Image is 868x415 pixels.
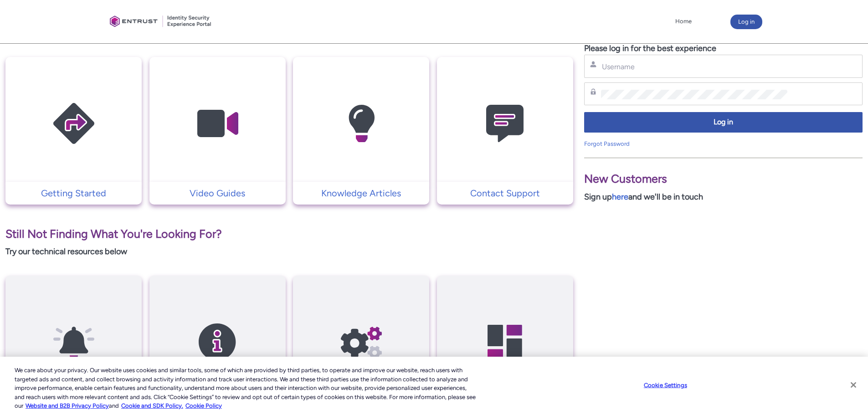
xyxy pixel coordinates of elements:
[293,186,429,200] a: Knowledge Articles
[174,75,261,173] img: Video Guides
[298,186,425,200] p: Knowledge Articles
[318,293,405,391] img: API Reference
[442,186,569,200] p: Contact Support
[437,186,573,200] a: Contact Support
[601,62,787,72] input: Username
[843,375,863,395] button: Close
[185,402,222,409] a: Cookie Policy
[584,42,863,55] p: Please log in for the best experience
[5,246,573,258] p: Try our technical resources below
[318,75,405,173] img: Knowledge Articles
[584,170,863,188] p: New Customers
[462,293,548,391] img: Developer Hub
[590,117,857,128] span: Log in
[584,112,863,133] button: Log in
[31,293,117,391] img: API Release Notes
[26,402,109,409] a: More information about our cookie policy., opens in a new tab
[154,186,281,200] p: Video Guides
[174,293,261,391] img: SDK Release Notes
[149,186,286,200] a: Video Guides
[5,186,142,200] a: Getting Started
[121,402,183,409] a: Cookie and SDK Policy.
[462,75,548,173] img: Contact Support
[10,186,137,200] p: Getting Started
[5,225,573,243] p: Still Not Finding What You're Looking For?
[584,140,630,147] a: Forgot Password
[612,192,628,202] a: here
[31,75,117,173] img: Getting Started
[584,191,863,203] p: Sign up and we'll be in touch
[673,15,694,28] a: Home
[15,366,478,410] div: We care about your privacy. Our website uses cookies and similar tools, some of which are provide...
[730,15,762,29] button: Log in
[637,376,694,395] button: Cookie Settings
